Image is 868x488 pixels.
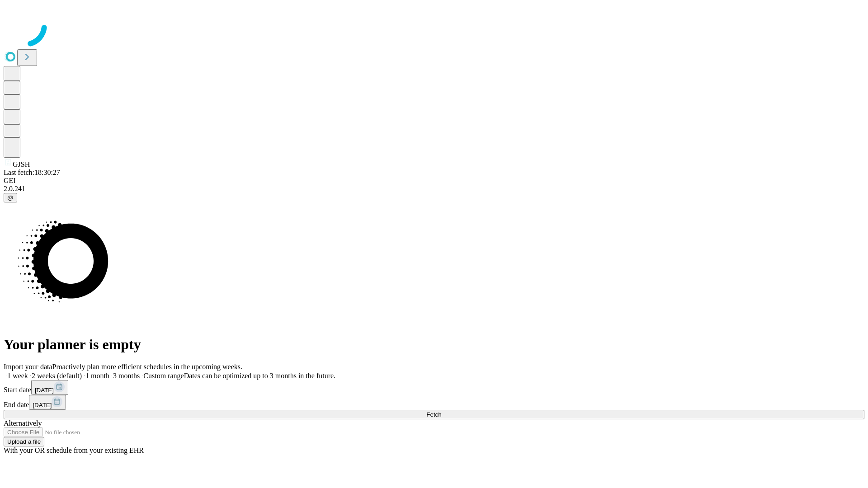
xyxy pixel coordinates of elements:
[4,437,44,446] button: Upload a file
[33,402,52,408] span: [DATE]
[4,363,52,371] span: Import your data
[4,193,17,202] button: @
[4,410,864,419] button: Fetch
[426,411,441,418] span: Fetch
[85,372,109,380] span: 1 month
[4,446,144,454] span: With your OR schedule from your existing EHR
[7,194,14,201] span: @
[4,395,864,410] div: End date
[13,160,30,168] span: GJSH
[113,372,140,380] span: 3 months
[143,372,184,380] span: Custom range
[4,380,864,395] div: Start date
[4,419,42,427] span: Alternatively
[4,185,864,193] div: 2.0.241
[32,372,82,380] span: 2 weeks (default)
[52,363,242,371] span: Proactively plan more efficient schedules in the upcoming weeks.
[4,177,864,185] div: GEI
[4,169,60,176] span: Last fetch: 18:30:27
[184,372,335,380] span: Dates can be optimized up to 3 months in the future.
[4,336,864,353] h1: Your planner is empty
[31,380,68,395] button: [DATE]
[7,372,28,380] span: 1 week
[29,395,66,410] button: [DATE]
[35,387,54,394] span: [DATE]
